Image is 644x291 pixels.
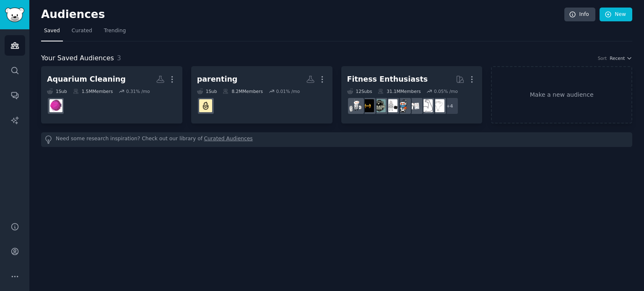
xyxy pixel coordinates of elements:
a: Saved [41,24,63,41]
button: Recent [610,55,632,61]
img: GYM [384,99,397,112]
span: Trending [104,27,126,35]
span: Curated [72,27,92,35]
div: 1 Sub [197,88,217,94]
a: Trending [101,24,129,41]
span: 3 [117,54,121,62]
img: GummySearch logo [5,8,24,22]
span: Saved [44,27,60,35]
div: 1.5M Members [73,88,113,94]
a: Fitness Enthusiasts12Subs31.1MMembers0.05% /mo+4Fitnessstrength_trainingloseitHealthGYMGymMotivat... [341,66,483,124]
a: Aquarium Cleaning1Sub1.5MMembers0.31% /moAquariums [41,66,182,124]
div: Aquarium Cleaning [47,74,126,85]
div: 1 Sub [47,88,67,94]
div: 0.01 % /mo [276,88,300,94]
div: 0.05 % /mo [434,88,458,94]
img: Health [396,99,409,112]
h2: Audiences [41,8,564,21]
img: Parenting [199,99,212,112]
a: Curated [69,24,95,41]
div: Need some research inspiration? Check out our library of [41,132,632,147]
a: New [600,8,632,22]
img: GymMotivation [373,99,386,112]
a: Info [564,8,595,22]
div: parenting [197,74,238,85]
div: Fitness Enthusiasts [347,74,428,85]
a: parenting1Sub8.2MMembers0.01% /moParenting [191,66,332,124]
img: Aquariums [49,99,62,112]
span: Recent [610,55,625,61]
div: Sort [598,55,607,61]
img: Fitness [431,99,444,112]
img: workout [361,99,374,112]
img: weightroom [349,99,362,112]
span: Your Saved Audiences [41,53,114,64]
div: 8.2M Members [223,88,262,94]
a: Make a new audience [491,66,632,124]
img: loseit [408,99,421,112]
div: 0.31 % /mo [126,88,150,94]
a: Curated Audiences [204,135,253,144]
div: 31.1M Members [378,88,421,94]
div: 12 Sub s [347,88,372,94]
div: + 4 [441,97,459,115]
img: strength_training [420,99,433,112]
